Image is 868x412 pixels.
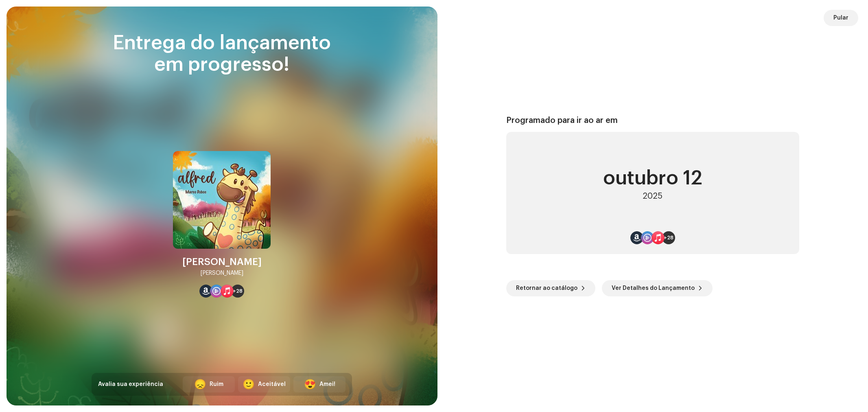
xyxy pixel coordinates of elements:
span: Ver Detalhes do Lançamento [612,280,695,296]
div: Programado para ir ao ar em [506,116,799,125]
div: Ruim [210,380,223,389]
div: 😍 [304,379,316,389]
span: Avalia sua experiência [98,381,163,387]
div: [PERSON_NAME] [182,255,262,268]
button: Ver Detalhes do Lançamento [602,280,713,296]
div: Aceitável [258,380,286,389]
span: Pular [833,10,848,26]
span: +28 [233,288,243,294]
span: +28 [664,234,673,241]
div: Amei! [319,380,335,389]
img: 84167102-6d19-48dd-bb74-610b9ce92626 [173,151,271,249]
div: outubro 12 [603,169,702,188]
div: 😞 [194,379,206,389]
button: Pular [824,10,858,26]
div: Entrega do lançamento em progresso! [92,33,352,76]
div: 2025 [643,191,662,201]
div: 🙂 [243,379,255,389]
div: [PERSON_NAME] [201,268,243,278]
span: Retornar ao catálogo [516,280,577,296]
button: Retornar ao catálogo [506,280,595,296]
